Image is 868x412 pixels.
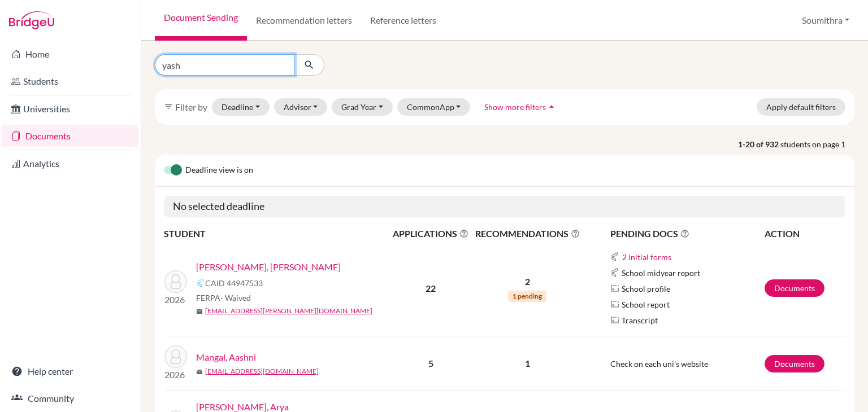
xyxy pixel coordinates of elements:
span: - Waived [220,293,251,303]
button: Apply default filters [757,98,845,116]
span: RECOMMENDATIONS [472,227,583,240]
span: PENDING DOCS [610,227,763,240]
b: 5 [428,358,433,369]
img: Bridge-U [9,11,54,29]
input: Find student by name... [155,54,295,76]
p: 2 [472,275,583,288]
a: Help center [2,360,138,383]
a: Community [2,387,138,410]
a: Mangal, Aashni [196,350,256,364]
i: arrow_drop_up [546,101,557,112]
span: APPLICATIONS [390,227,471,240]
span: FERPA [196,292,251,304]
img: Abhay Feagans, Aanika [164,270,187,293]
i: filter_list [164,102,173,111]
th: STUDENT [164,226,390,241]
a: Documents [765,355,824,372]
button: Grad Year [332,98,393,116]
span: CAID 44947533 [205,277,263,289]
a: Documents [2,125,138,147]
p: 1 [472,357,583,370]
a: [PERSON_NAME], [PERSON_NAME] [196,260,341,274]
a: [EMAIL_ADDRESS][PERSON_NAME][DOMAIN_NAME] [205,306,372,316]
span: School midyear report [622,267,700,279]
a: Students [2,70,138,93]
span: students on page 1 [780,138,854,150]
a: [EMAIL_ADDRESS][DOMAIN_NAME] [205,366,319,376]
span: Check on each uni's website [610,359,708,369]
img: Parchments logo [610,284,619,293]
button: Soumithra [797,10,854,31]
span: Transcript [622,314,658,326]
span: Deadline view is on [185,164,253,177]
span: School report [622,299,670,310]
p: 2026 [164,293,187,306]
img: Parchments logo [610,300,619,309]
button: Advisor [274,98,328,116]
a: Documents [765,279,824,297]
span: mail [196,369,203,375]
span: 1 pending [508,291,546,302]
span: School profile [622,283,670,295]
a: Analytics [2,152,138,175]
button: Deadline [212,98,270,116]
img: Mangal, Aashni [164,345,187,368]
button: Show more filtersarrow_drop_up [475,98,567,116]
p: 2026 [164,368,187,382]
span: mail [196,308,203,315]
span: Filter by [175,102,207,112]
img: Common App logo [610,268,619,277]
button: 2 initial forms [622,251,672,264]
img: Common App logo [610,252,619,261]
th: ACTION [764,226,845,241]
button: CommonApp [397,98,471,116]
h5: No selected deadline [164,196,845,217]
img: Parchments logo [610,315,619,325]
a: Universities [2,98,138,120]
strong: 1-20 of 932 [738,138,780,150]
span: Show more filters [484,102,546,112]
a: Home [2,43,138,65]
img: Common App logo [196,278,205,287]
b: 22 [426,283,436,293]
